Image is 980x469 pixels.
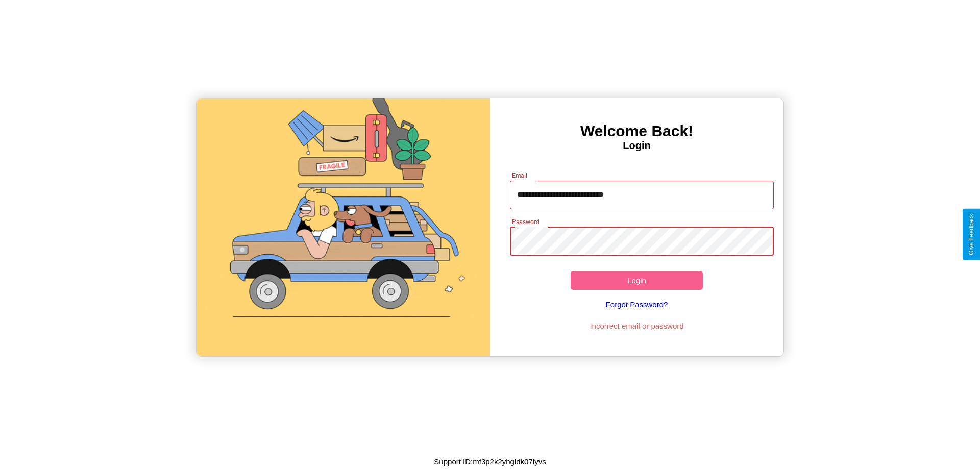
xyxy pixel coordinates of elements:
label: Password [512,217,539,226]
label: Email [512,171,528,180]
p: Support ID: mf3p2k2yhgldk07lyvs [434,455,546,468]
p: Incorrect email or password [505,319,769,333]
h3: Welcome Back! [490,122,783,140]
img: gif [197,98,490,356]
button: Login [571,271,703,290]
h4: Login [490,140,783,152]
div: Give Feedback [968,214,975,255]
a: Forgot Password? [505,290,769,319]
